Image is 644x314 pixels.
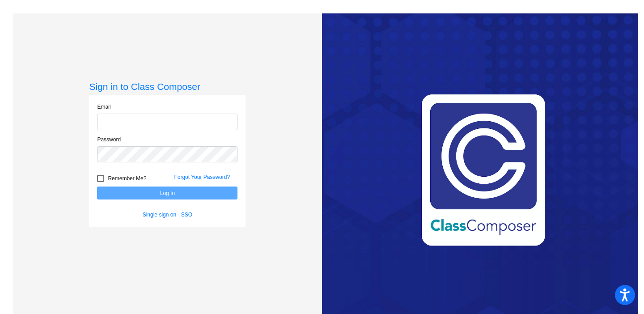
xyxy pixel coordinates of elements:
[97,187,237,199] button: Log In
[174,174,230,180] a: Forgot Your Password?
[143,212,192,218] a: Single sign on - SSO
[97,103,110,111] label: Email
[89,81,246,92] h3: Sign in to Class Composer
[108,173,146,184] span: Remember Me?
[97,136,121,144] label: Password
